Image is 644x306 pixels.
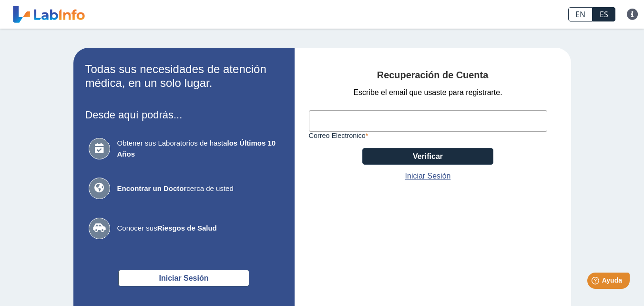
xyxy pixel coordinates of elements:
button: Verificar [362,148,493,165]
b: Riesgos de Salud [157,224,217,232]
span: cerca de usted [117,183,279,194]
iframe: Help widget launcher [559,269,634,295]
button: Iniciar Sesión [118,270,249,286]
a: EN [568,7,593,21]
a: ES [593,7,615,21]
b: los Últimos 10 Años [117,139,276,158]
span: Obtener sus Laboratorios de hasta [117,138,279,159]
span: Escribe el email que usaste para registrarte. [353,87,502,98]
label: Correo Electronico [309,132,547,139]
b: Encontrar un Doctor [117,184,187,192]
h2: Todas sus necesidades de atención médica, en un solo lugar. [85,63,283,90]
a: Iniciar Sesión [405,170,451,182]
span: Conocer sus [117,223,279,234]
h3: Desde aquí podrás... [85,109,283,121]
h4: Recuperación de Cuenta [309,70,557,81]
